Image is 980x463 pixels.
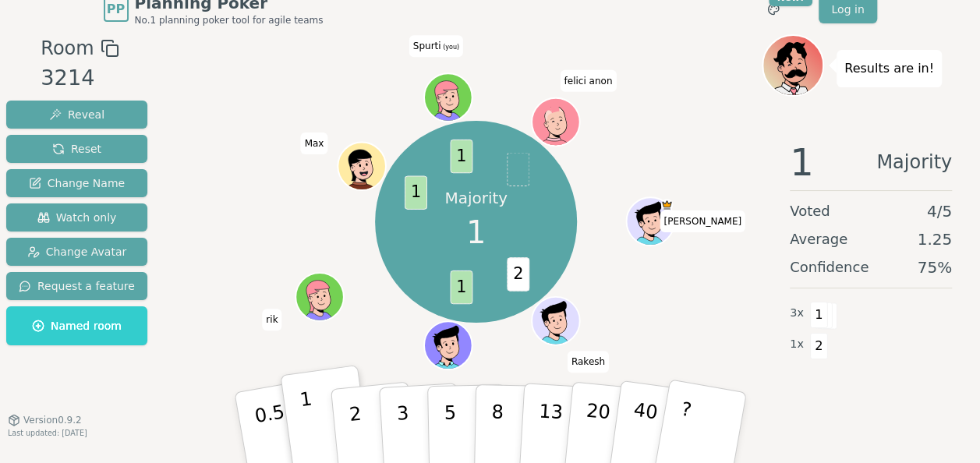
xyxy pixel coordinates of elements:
[6,135,147,163] button: Reset
[927,200,952,222] span: 4 / 5
[27,244,127,260] span: Change Avatar
[6,272,147,300] button: Request a feature
[405,175,427,209] span: 1
[876,143,952,181] span: Majority
[6,306,147,345] button: Named room
[6,169,147,197] button: Change Name
[19,278,135,294] span: Request a feature
[135,14,324,27] span: No.1 planning poker tool for agile teams
[917,228,952,250] span: 1.25
[6,238,147,266] button: Change Avatar
[425,76,470,121] button: Click to change your avatar
[507,257,529,291] span: 2
[568,352,609,373] span: Click to change your name
[918,256,952,278] span: 75 %
[450,140,472,173] span: 1
[790,228,847,250] span: Average
[810,302,828,328] span: 1
[32,318,122,334] span: Named room
[466,209,486,256] span: 1
[29,175,125,191] span: Change Name
[810,333,828,359] span: 2
[6,101,147,129] button: Reveal
[409,36,463,58] span: Click to change your name
[41,62,119,94] div: 3214
[262,309,281,331] span: Click to change your name
[450,270,472,304] span: 1
[444,187,508,209] p: Majority
[660,200,672,211] span: Chris is the host
[41,34,94,62] span: Room
[790,200,830,222] span: Voted
[790,256,869,278] span: Confidence
[844,58,934,80] p: Results are in!
[6,203,147,231] button: Watch only
[660,210,745,232] span: Click to change your name
[8,414,82,426] button: Version0.9.2
[440,44,459,51] span: (you)
[49,107,104,122] span: Reveal
[52,141,101,157] span: Reset
[790,143,814,181] span: 1
[37,210,117,225] span: Watch only
[8,429,87,437] span: Last updated: [DATE]
[790,305,804,322] span: 3 x
[560,70,616,92] span: Click to change your name
[790,336,804,353] span: 1 x
[23,414,82,426] span: Version 0.9.2
[301,133,328,154] span: Click to change your name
